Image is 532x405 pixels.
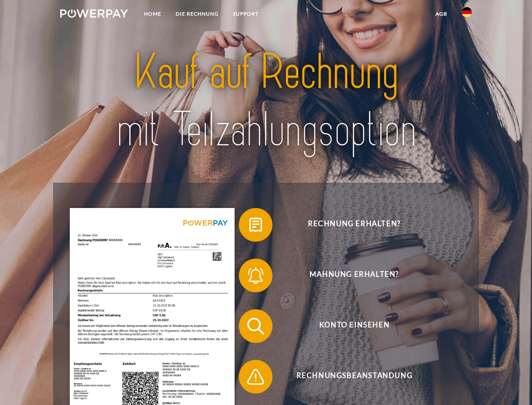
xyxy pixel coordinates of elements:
a: DIE RECHNUNG [168,6,226,22]
button: Rechnungsbeanstandung [239,360,458,394]
span: Konto einsehen [251,309,457,343]
img: qb_bill.svg [245,214,266,235]
a: Home [137,6,168,22]
a: SUPPORT [226,6,266,22]
span: Mahnung erhalten? [251,259,457,292]
button: Konto einsehen [239,309,458,343]
img: de [462,7,472,17]
button: Rechnung erhalten? [239,208,458,242]
span: Rechnung erhalten? [251,208,457,242]
span: Rechnungsbeanstandung [251,360,457,394]
img: title-powerpay_de.svg [80,40,452,162]
img: qb_search.svg [245,316,266,337]
a: agb [428,6,454,22]
img: logo-powerpay-white.svg [60,9,128,18]
img: qb_bell.svg [245,265,266,286]
img: qb_warning.svg [245,366,266,387]
button: Mahnung erhalten? [239,259,458,292]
